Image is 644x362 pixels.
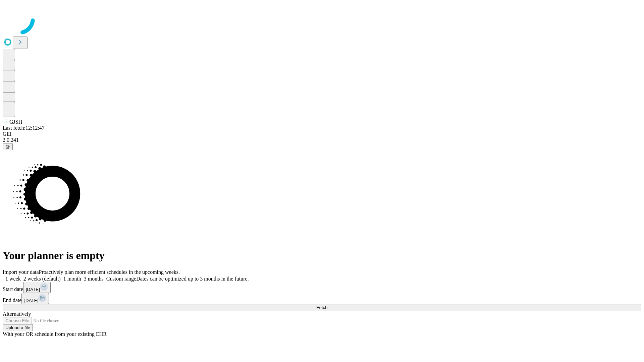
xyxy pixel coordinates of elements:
[26,287,40,292] span: [DATE]
[24,298,38,303] span: [DATE]
[84,276,104,282] span: 3 months
[21,293,49,304] button: [DATE]
[136,276,249,282] span: Dates can be optimized up to 3 months in the future.
[3,304,641,311] button: Fetch
[3,143,13,150] button: @
[3,324,33,331] button: Upload a file
[23,276,61,282] span: 2 weeks (default)
[3,125,45,131] span: Last fetch: 12:12:47
[3,269,39,275] span: Import your data
[106,276,136,282] span: Custom range
[3,249,641,262] h1: Your planner is empty
[3,282,641,293] div: Start date
[3,311,31,317] span: Alternatively
[3,137,641,143] div: 2.0.241
[23,282,51,293] button: [DATE]
[9,119,22,125] span: GJSH
[5,144,10,149] span: @
[5,276,21,282] span: 1 week
[63,276,81,282] span: 1 month
[3,293,641,304] div: End date
[3,331,107,337] span: With your OR schedule from your existing EHR
[316,305,327,310] span: Fetch
[39,269,180,275] span: Proactively plan more efficient schedules in the upcoming weeks.
[3,131,641,137] div: GEI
